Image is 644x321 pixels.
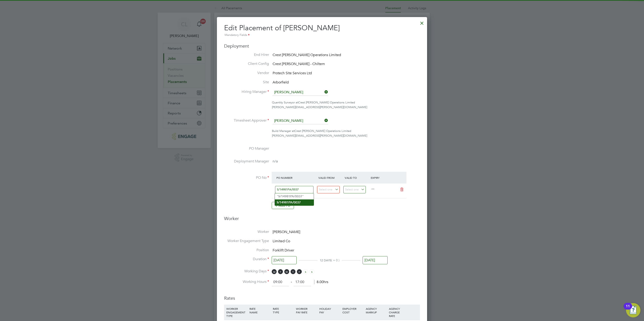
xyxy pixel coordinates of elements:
[318,305,341,316] div: HOLIDAY PAY
[278,269,283,274] span: T
[224,61,269,66] label: Client Config
[303,269,308,274] span: S
[331,258,340,262] span: ( + 0 )
[309,269,314,274] span: S
[320,258,331,262] span: 12 DAYS
[272,269,277,274] span: M
[344,174,370,182] div: Valid To
[371,187,374,191] span: —
[370,174,396,182] div: Expiry
[363,256,388,264] input: Select one
[272,305,295,316] div: RATE TYPE
[273,62,325,66] span: Crest [PERSON_NAME] - Chiltern
[224,248,269,253] label: Position
[291,269,296,274] span: T
[273,159,278,164] span: n/a
[224,216,420,225] h3: Worker
[224,175,269,180] label: PO No
[317,174,344,182] div: Valid From
[224,257,269,262] label: Duration
[626,306,630,312] div: 11
[224,71,269,75] label: Vendor
[343,186,366,193] input: Select one
[224,159,269,164] label: Deployment Manager
[272,256,297,264] input: Select one
[272,100,298,104] span: Quantity Surveyor at
[272,202,294,209] button: Add PO
[224,229,269,234] label: Worker
[225,305,248,320] div: WORKER ENGAGEMENT TYPE
[284,269,289,274] span: W
[248,305,271,316] div: RATE NAME
[224,24,340,32] span: Edit Placement of [PERSON_NAME]
[294,278,311,286] input: 17:00
[272,129,294,133] span: Build Manager at
[314,280,328,284] span: 8.00hrs
[626,303,640,317] button: Open Resource Center, 11 new notifications
[341,305,364,316] div: EMPLOYER COST
[290,280,293,284] span: ‐
[294,129,351,133] span: Crest [PERSON_NAME] Operations Limited
[295,305,318,316] div: WORKER PAY RATE
[224,269,269,274] label: Working Days
[224,146,269,151] label: PO Manager
[273,239,290,243] span: Limited Co
[275,174,317,182] div: PO Number
[224,239,269,243] label: Worker Engagement Type
[272,134,367,138] span: [PERSON_NAME][EMAIL_ADDRESS][PERSON_NAME][DOMAIN_NAME]
[224,280,269,284] label: Working Hours
[224,90,269,94] label: Hiring Manager
[273,118,328,124] input: Search for...
[224,291,420,301] h3: Rates
[273,230,300,234] span: [PERSON_NAME]
[317,186,340,193] input: Select one
[275,186,313,193] input: Search for...
[365,305,388,316] div: AGENCY MARKUP
[272,105,420,110] div: [PERSON_NAME][EMAIL_ADDRESS][PERSON_NAME][DOMAIN_NAME]
[273,53,341,57] span: Crest [PERSON_NAME] Operations Limited
[273,71,312,75] span: Protech Site Services Ltd
[272,278,289,286] input: 08:00
[224,118,269,123] label: Timesheet Approver
[297,269,302,274] span: F
[224,43,420,49] h3: Deployment
[224,52,269,57] label: End Hirer
[273,89,328,96] input: Search for...
[273,248,294,253] span: Forklift Driver
[277,201,301,204] b: S/14981PA/0037
[273,80,289,85] span: Arborfield
[278,194,302,198] b: S/14981PA/0037
[275,193,314,199] li: " "
[388,305,403,320] div: AGENCY CHARGE RATE
[298,100,355,104] span: Crest [PERSON_NAME] Operations Limited
[224,80,269,85] label: Site
[224,33,420,38] div: Mandatory Fields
